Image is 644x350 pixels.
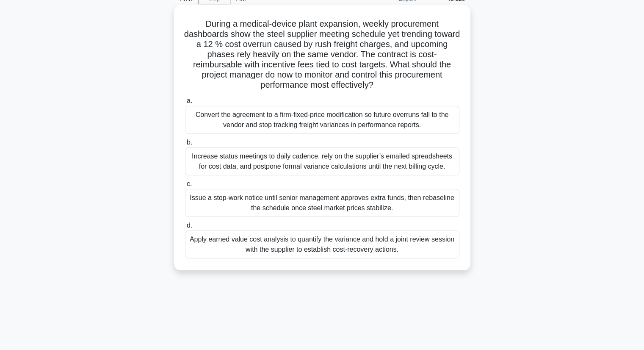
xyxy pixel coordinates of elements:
[187,222,192,229] span: d.
[187,180,192,187] span: c.
[185,106,459,134] div: Convert the agreement to a firm-fixed-price modification so future overruns fall to the vendor an...
[187,139,192,146] span: b.
[185,147,459,175] div: Increase status meetings to daily cadence, rely on the supplier’s emailed spreadsheets for cost d...
[185,189,459,217] div: Issue a stop-work notice until senior management approves extra funds, then rebaseline the schedu...
[187,97,192,104] span: a.
[185,231,459,258] div: Apply earned value cost analysis to quantify the variance and hold a joint review session with th...
[184,19,460,91] h5: During a medical-device plant expansion, weekly procurement dashboards show the steel supplier me...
